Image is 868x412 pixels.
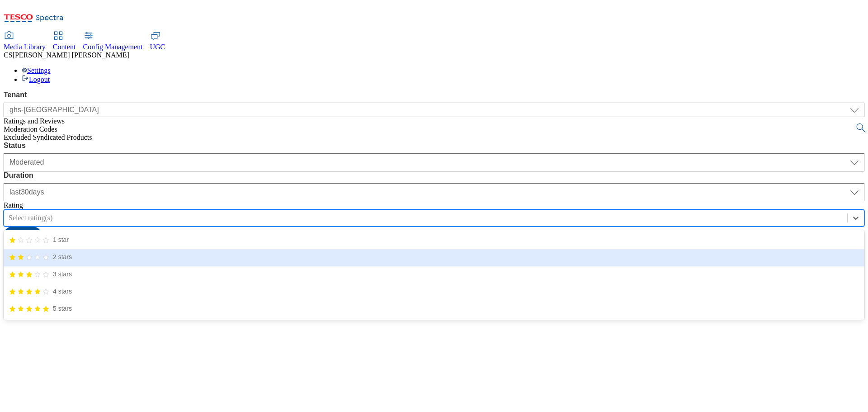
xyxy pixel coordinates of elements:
div: 1/5 stars [9,236,69,244]
span: 1 star [53,236,69,244]
label: Status [4,142,864,150]
span: 5 stars [53,304,72,313]
div: 4/5 stars [9,287,72,295]
span: Content [53,43,76,51]
a: Content [53,32,76,51]
span: Media Library [4,43,46,51]
label: Duration [4,171,864,180]
a: Logout [22,76,50,83]
span: 3 stars [53,270,72,278]
span: Ratings and Reviews [4,117,65,125]
div: Select rating(s) [9,214,52,222]
div: 3/5 stars [9,270,72,278]
button: Apply [4,227,42,244]
span: [PERSON_NAME] [PERSON_NAME] [13,51,129,59]
div: 2/5 stars [9,253,72,261]
label: Tenant [4,91,864,99]
a: UGC [150,32,165,51]
span: 4 stars [53,287,72,295]
a: Config Management [83,32,143,51]
span: Moderation Codes [4,125,57,133]
span: 2 stars [53,253,72,261]
a: Settings [22,66,51,74]
div: 5/5 stars [9,304,72,313]
label: Rating [4,201,23,209]
span: CS [4,51,13,59]
a: Media Library [4,32,46,51]
span: UGC [150,43,165,51]
span: Excluded Syndicated Products [4,133,92,141]
span: Config Management [83,43,143,51]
